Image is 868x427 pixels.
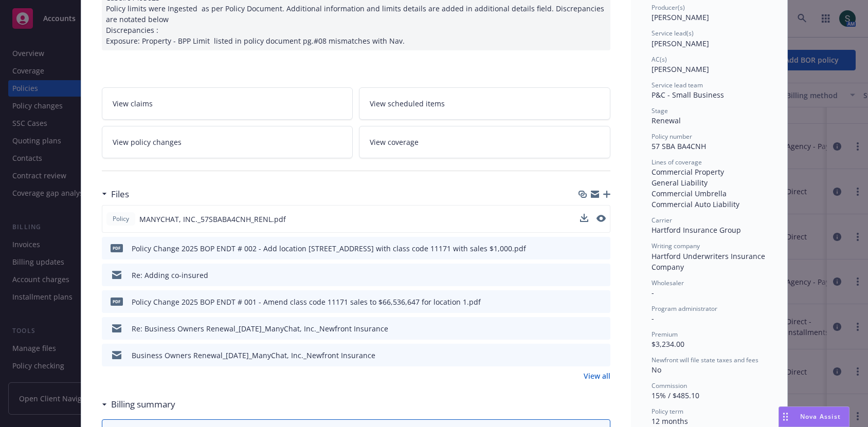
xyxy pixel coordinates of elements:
a: View policy changes [102,126,353,158]
span: 15% / $485.10 [652,391,699,400]
span: Commission [652,381,687,390]
h3: Files [111,188,129,201]
button: preview file [596,214,606,225]
span: Policy number [652,132,692,141]
button: preview file [597,243,606,254]
button: download file [580,214,588,225]
span: No [652,365,661,375]
span: Newfront will file state taxes and fees [652,356,758,364]
a: View scheduled items [359,87,610,120]
span: 57 SBA BA4CNH [652,141,706,151]
button: preview file [597,350,606,361]
span: MANYCHAT, INC._57SBABA4CNH_RENL.pdf [139,214,286,225]
span: View coverage [370,137,419,147]
button: preview file [597,270,606,281]
span: Hartford Underwriters Insurance Company [652,251,767,272]
a: View claims [102,87,353,120]
div: Re: Adding co-insured [132,270,208,281]
button: download file [581,323,589,334]
a: View all [584,370,610,381]
span: View claims [113,98,153,109]
span: Policy [111,214,131,224]
span: Writing company [652,242,700,250]
span: [PERSON_NAME] [652,64,709,74]
span: [PERSON_NAME] [652,12,709,22]
span: pdf [111,298,123,305]
span: Producer(s) [652,3,685,12]
span: View policy changes [113,137,182,147]
div: Commercial Umbrella [652,188,767,199]
span: View scheduled items [370,98,445,109]
span: AC(s) [652,55,667,64]
h3: Billing summary [111,398,175,411]
button: download file [581,296,589,307]
button: Nova Assist [779,406,849,427]
span: Service lead(s) [652,29,694,38]
span: Program administrator [652,304,717,313]
div: Billing summary [102,398,175,411]
span: Stage [652,106,668,115]
a: View coverage [359,126,610,158]
button: preview file [597,296,606,307]
span: Service lead team [652,81,703,89]
div: General Liability [652,177,767,188]
span: pdf [111,244,123,252]
span: Nova Assist [800,412,841,421]
span: Lines of coverage [652,158,702,166]
div: Policy Change 2025 BOP ENDT # 001 - Amend class code 11171 sales to $66,536,647 for location 1.pdf [132,296,481,307]
button: download file [580,214,588,222]
div: Policy Change 2025 BOP ENDT # 002 - Add location [STREET_ADDRESS] with class code 11171 with sale... [132,243,526,254]
div: Re: Business Owners Renewal_[DATE]_ManyChat, Inc._Newfront Insurance [132,323,388,334]
button: download file [581,350,589,361]
button: download file [581,243,589,254]
span: [PERSON_NAME] [652,39,709,48]
span: Policy term [652,407,683,416]
div: Commercial Property [652,166,767,177]
div: Commercial Auto Liability [652,199,767,210]
span: Renewal [652,116,681,125]
span: - [652,288,654,298]
span: Premium [652,330,678,339]
span: Wholesaler [652,279,684,287]
button: preview file [597,323,606,334]
span: - [652,313,654,323]
div: Files [102,188,129,201]
span: Carrier [652,216,672,225]
div: Drag to move [779,407,792,426]
button: preview file [596,215,606,222]
span: $3,234.00 [652,339,684,349]
span: P&C - Small Business [652,90,724,100]
div: Business Owners Renewal_[DATE]_ManyChat, Inc._Newfront Insurance [132,350,375,361]
button: download file [581,270,589,281]
span: Hartford Insurance Group [652,225,741,235]
span: 12 months [652,416,688,426]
